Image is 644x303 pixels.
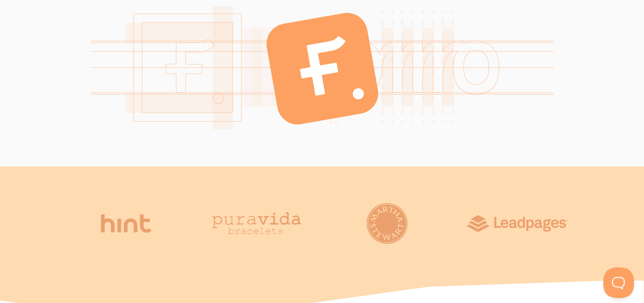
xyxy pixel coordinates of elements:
[91,6,554,130] img: brand--cover-8010a770c2cc6ce52b5cc87f7fea9bd321df35b99410f64e5381fad40bc7e761.svg
[603,267,634,298] iframe: Help Scout Beacon - Open
[212,203,301,244] img: Puravida logo
[367,203,407,244] img: Martha Stewart logo
[101,203,152,244] img: Hint logo
[467,203,569,244] img: Leadpages logo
